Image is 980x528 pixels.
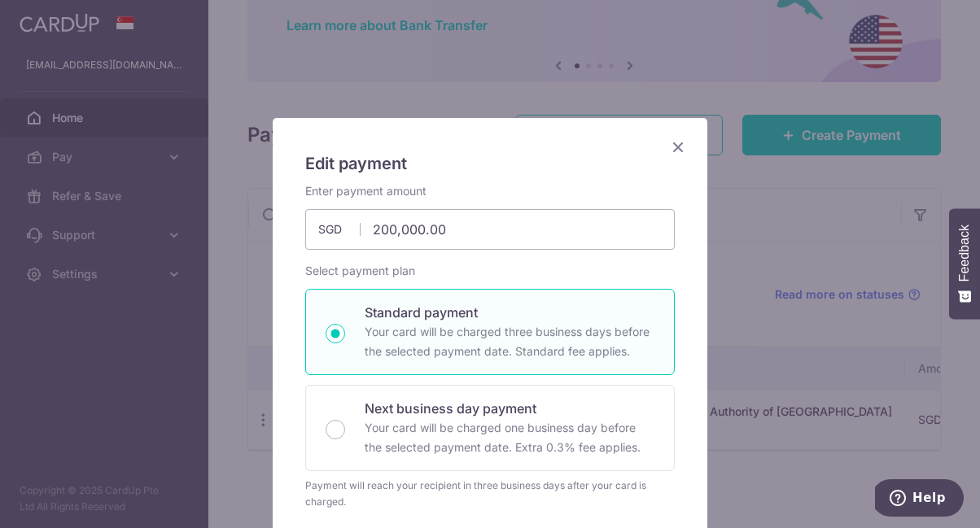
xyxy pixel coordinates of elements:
[949,208,980,319] button: Feedback - Show survey
[365,418,654,457] p: Your card will be charged one business day before the selected payment date. Extra 0.3% fee applies.
[365,399,654,418] p: Next business day payment
[365,322,654,361] p: Your card will be charged three business days before the selected payment date. Standard fee appl...
[305,151,675,177] h5: Edit payment
[305,183,427,199] label: Enter payment amount
[305,263,415,279] label: Select payment plan
[305,478,675,510] div: Payment will reach your recipient in three business days after your card is charged.
[668,137,688,157] button: Close
[318,221,361,238] span: SGD
[875,479,964,520] iframe: Opens a widget where you can find more information
[365,303,654,322] p: Standard payment
[305,209,675,250] input: 0.00
[957,225,972,281] span: Feedback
